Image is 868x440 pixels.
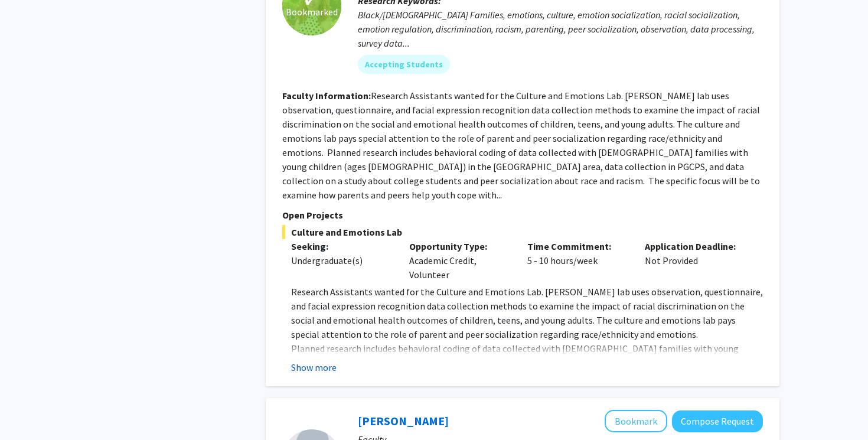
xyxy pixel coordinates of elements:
[282,90,371,102] b: Faculty Information:
[636,239,754,282] div: Not Provided
[672,410,763,432] button: Compose Request to Rochelle Newman
[9,387,50,431] iframe: Chat
[286,5,338,19] span: Bookmarked
[358,8,763,50] div: Black/[DEMOGRAPHIC_DATA] Families, emotions, culture, emotion socialization, racial socialization...
[282,90,760,201] fg-read-more: Research Assistants wanted for the Culture and Emotions Lab. [PERSON_NAME] lab uses observation, ...
[291,239,391,253] p: Seeking:
[291,285,763,341] p: Research Assistants wanted for the Culture and Emotions Lab. [PERSON_NAME] lab uses observation, ...
[527,239,628,253] p: Time Commitment:
[291,341,763,412] p: Planned research includes behavioral coding of data collected with [DEMOGRAPHIC_DATA] families wi...
[282,208,763,222] p: Open Projects
[605,410,667,432] button: Add Rochelle Newman to Bookmarks
[358,413,449,428] a: [PERSON_NAME]
[400,239,518,282] div: Academic Credit, Volunteer
[358,55,450,74] mat-chip: Accepting Students
[518,239,637,282] div: 5 - 10 hours/week
[409,239,510,253] p: Opportunity Type:
[291,253,391,268] div: Undergraduate(s)
[282,225,763,239] span: Culture and Emotions Lab
[645,239,745,253] p: Application Deadline:
[291,360,337,374] button: Show more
